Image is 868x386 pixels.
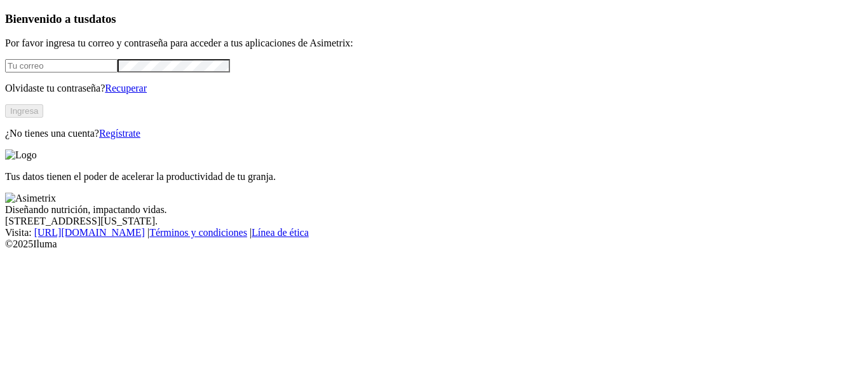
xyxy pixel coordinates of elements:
p: ¿No tienes una cuenta? [5,128,863,139]
img: Logo [5,149,37,161]
a: Recuperar [105,83,147,93]
p: Olvidaste tu contraseña? [5,83,863,94]
p: Por favor ingresa tu correo y contraseña para acceder a tus aplicaciones de Asimetrix: [5,38,863,49]
button: Ingresa [5,104,43,118]
input: Tu correo [5,59,118,72]
div: Diseñando nutrición, impactando vidas. [5,204,863,216]
a: Línea de ética [252,227,309,238]
h3: Bienvenido a tus [5,12,863,26]
img: Asimetrix [5,193,56,204]
div: © 2025 Iluma [5,238,863,250]
div: [STREET_ADDRESS][US_STATE]. [5,216,863,227]
a: Regístrate [99,128,140,139]
span: datos [89,12,116,25]
a: [URL][DOMAIN_NAME] [34,227,145,238]
p: Tus datos tienen el poder de acelerar la productividad de tu granja. [5,171,863,183]
a: Términos y condiciones [149,227,247,238]
div: Visita : | | [5,227,863,238]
